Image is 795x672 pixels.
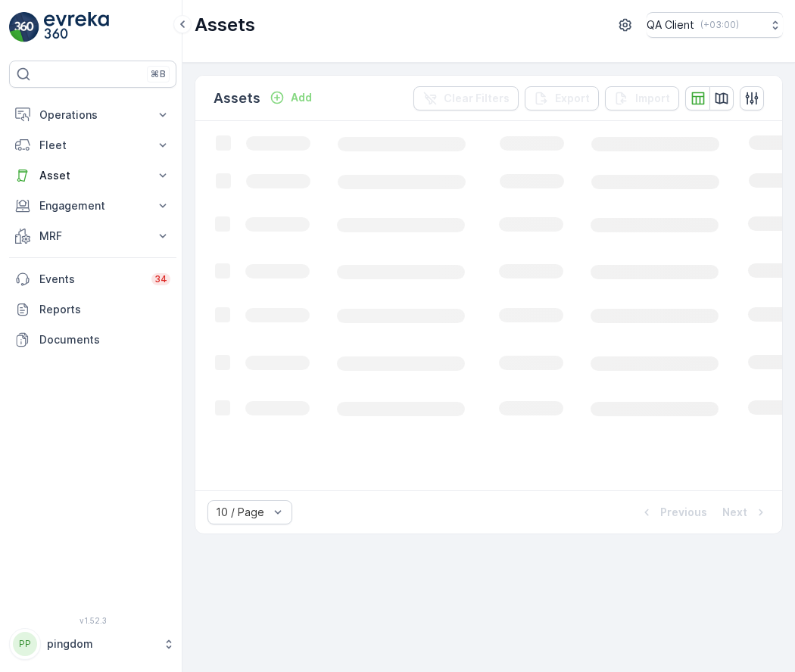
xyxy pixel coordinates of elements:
button: Fleet [9,130,176,160]
button: Operations [9,100,176,130]
p: Next [722,505,747,520]
span: v 1.52.3 [9,616,176,625]
p: ( +03:00 ) [700,19,739,31]
button: Import [605,86,679,110]
p: ⌘B [151,68,166,80]
p: Add [291,90,312,105]
p: Import [635,91,670,106]
button: Previous [638,503,709,521]
button: QA Client(+03:00) [647,12,783,38]
p: QA Client [647,17,694,33]
div: PP [13,632,37,656]
button: Engagement [9,191,176,221]
p: Assets [214,88,260,109]
p: Export [555,91,590,106]
button: Asset [9,160,176,191]
button: MRF [9,221,176,251]
button: Next [721,503,770,521]
img: logo [9,12,39,42]
p: Assets [195,13,255,37]
img: logo_light-DOdMpM7g.png [44,12,109,42]
a: Documents [9,325,176,355]
a: Reports [9,294,176,325]
p: Documents [39,332,170,347]
p: 34 [154,273,167,285]
p: Reports [39,302,170,317]
p: Previous [660,505,707,520]
p: Engagement [39,198,146,213]
p: pingdom [47,636,155,652]
p: Events [39,272,142,287]
button: PPpingdom [9,628,176,660]
p: Fleet [39,138,146,153]
button: Export [525,86,599,110]
p: MRF [39,229,146,244]
p: Asset [39,168,146,183]
button: Clear Filters [413,86,519,110]
p: Clear Filters [444,91,510,106]
p: Operations [39,107,146,123]
a: Events34 [9,264,176,294]
button: Add [263,89,318,107]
